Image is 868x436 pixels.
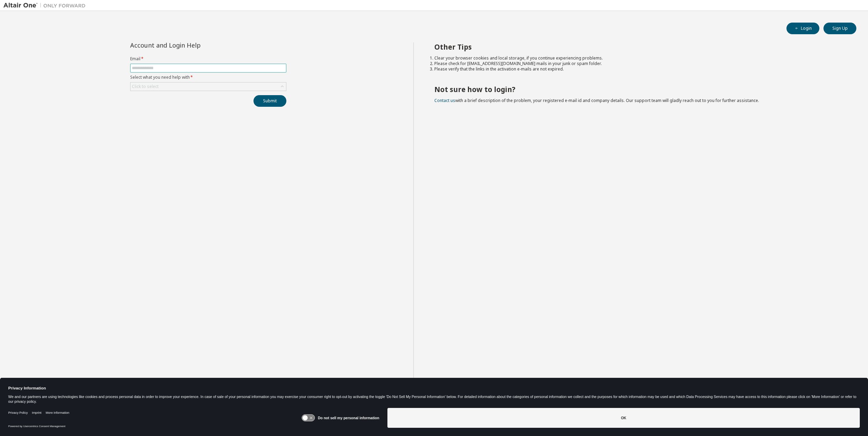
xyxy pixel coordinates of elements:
li: Please check for [EMAIL_ADDRESS][DOMAIN_NAME] mails in your junk or spam folder. [434,61,844,66]
button: Login [786,23,819,34]
li: Clear your browser cookies and local storage, if you continue experiencing problems. [434,55,844,61]
img: Altair One [3,2,89,9]
a: Contact us [434,98,455,103]
div: Account and Login Help [130,42,255,48]
button: Sign Up [823,23,856,34]
label: Email [130,56,286,62]
h2: Not sure how to login? [434,85,844,94]
div: Click to select [132,84,159,89]
div: Click to select [131,82,286,91]
li: Please verify that the links in the activation e-mails are not expired. [434,66,844,72]
label: Select what you need help with [130,75,286,80]
button: Submit [253,95,286,107]
h2: Other Tips [434,42,844,51]
span: with a brief description of the problem, your registered e-mail id and company details. Our suppo... [434,98,759,103]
